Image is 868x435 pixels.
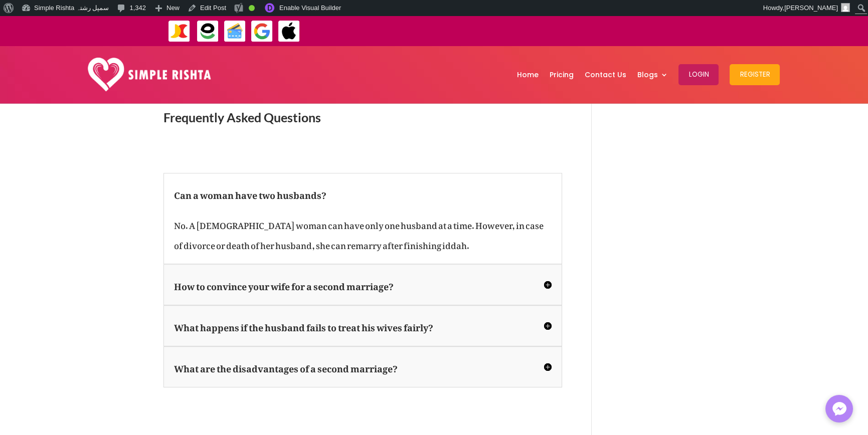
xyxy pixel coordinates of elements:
img: tab_domain_overview_orange.svg [27,58,35,66]
h5: What happens if the husband fails to treat his wives fairly? [174,316,552,336]
div: Keywords by Traffic [111,59,169,66]
img: tab_keywords_by_traffic_grey.svg [100,58,108,66]
img: ApplePay-icon [278,20,300,43]
h5: What are the disadvantages of a second marriage? [174,357,552,377]
span: Frequently Asked Questions [163,110,321,125]
img: Messenger [829,399,849,419]
h5: How to convince your wife for a second marriage? [174,275,552,295]
a: Pricing [549,49,573,101]
a: Login [678,49,719,101]
a: Blogs [637,49,667,101]
a: Contact Us [584,49,626,101]
img: GooglePay-icon [251,20,273,43]
span: No. A [DEMOGRAPHIC_DATA] woman can have only one husband at a time. However, in case of divorce o... [174,213,544,254]
img: JazzCash-icon [168,20,191,43]
img: EasyPaisa-icon [197,20,219,43]
a: Home [516,49,538,101]
button: Login [678,64,719,85]
img: Credit Cards [224,20,246,43]
button: Register [730,64,780,85]
a: Register [730,49,780,101]
span: [PERSON_NAME] [784,4,838,12]
div: Good [249,5,255,11]
img: logo_orange.svg [16,16,24,24]
img: website_grey.svg [16,26,24,34]
div: v 4.0.25 [28,16,49,24]
h5: Can a woman have two husbands? [174,183,552,203]
div: Domain Overview [38,59,90,66]
div: Domain: [DOMAIN_NAME] [26,26,110,34]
